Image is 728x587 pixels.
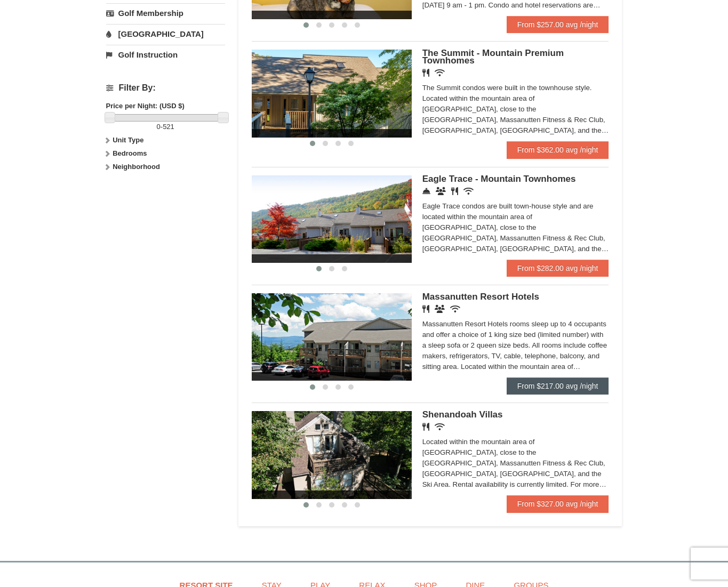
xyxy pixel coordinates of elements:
[113,163,160,171] strong: Neighborhood
[451,187,458,195] i: Restaurant
[422,305,429,313] i: Restaurant
[450,305,460,313] i: Wireless Internet (free)
[106,45,225,65] a: Golf Instruction
[422,69,429,77] i: Restaurant
[113,149,147,157] strong: Bedrooms
[507,377,609,395] a: From $217.00 avg /night
[435,305,445,313] i: Banquet Facilities
[422,201,609,254] div: Eagle Trace condos are built town-house style and are located within the mountain area of [GEOGRA...
[106,3,225,23] a: Golf Membership
[106,24,225,44] a: [GEOGRAPHIC_DATA]
[507,495,609,512] a: From $327.00 avg /night
[106,83,225,93] h4: Filter By:
[422,423,429,431] i: Restaurant
[157,123,161,131] span: 0
[422,187,430,195] i: Concierge Desk
[436,187,446,195] i: Conference Facilities
[422,437,609,490] div: Located within the mountain area of [GEOGRAPHIC_DATA], close to the [GEOGRAPHIC_DATA], Massanutte...
[163,123,174,131] span: 521
[422,409,503,420] span: Shenandoah Villas
[106,122,225,132] label: -
[507,141,609,158] a: From $362.00 avg /night
[422,83,609,136] div: The Summit condos were built in the townhouse style. Located within the mountain area of [GEOGRAP...
[106,102,185,110] strong: Price per Night: (USD $)
[422,48,564,66] span: The Summit - Mountain Premium Townhomes
[463,187,474,195] i: Wireless Internet (free)
[422,319,609,372] div: Massanutten Resort Hotels rooms sleep up to 4 occupants and offer a choice of 1 king size bed (li...
[507,260,609,277] a: From $282.00 avg /night
[507,16,609,33] a: From $257.00 avg /night
[435,69,445,77] i: Wireless Internet (free)
[422,292,539,302] span: Massanutten Resort Hotels
[435,423,445,431] i: Wireless Internet (free)
[113,136,143,144] strong: Unit Type
[422,174,576,184] span: Eagle Trace - Mountain Townhomes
